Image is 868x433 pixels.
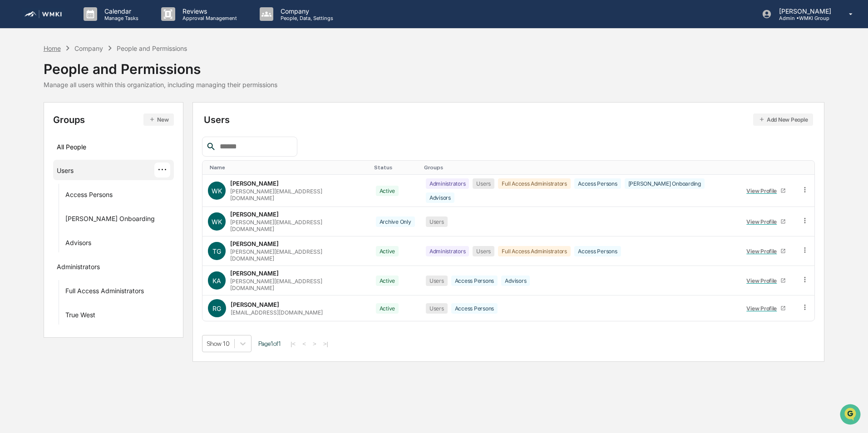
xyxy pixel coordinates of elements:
div: Users [204,113,814,126]
div: Access Persons [65,191,113,202]
div: Full Access Administrators [65,287,144,298]
div: Access Persons [574,178,621,189]
div: View Profile [746,277,780,284]
div: Advisors [426,192,454,203]
div: [EMAIL_ADDRESS][DOMAIN_NAME] [231,309,323,316]
p: How can we help? [9,19,165,34]
div: Active [376,246,399,256]
div: Manage all users within this organization, including managing their permissions [44,81,277,89]
div: [PERSON_NAME] [230,270,279,277]
span: Data Lookup [18,132,57,141]
span: Pylon [90,154,110,161]
div: Users [57,167,74,177]
div: Advisors [65,239,91,250]
div: 🗄️ [66,115,73,123]
div: Groups [53,113,174,126]
a: Powered byPylon [64,153,110,161]
div: View Profile [746,305,780,312]
div: [PERSON_NAME] Onboarding [625,178,705,189]
div: [PERSON_NAME][EMAIL_ADDRESS][DOMAIN_NAME] [230,248,365,262]
div: [PERSON_NAME] [230,240,279,247]
span: KA [212,277,221,285]
div: All People [57,139,171,154]
div: Administrators [426,178,469,189]
div: Toggle SortBy [424,164,734,171]
button: Start new chat [154,72,165,83]
div: Users [426,216,448,227]
div: [PERSON_NAME][EMAIL_ADDRESS][DOMAIN_NAME] [230,188,365,202]
button: New [143,113,174,126]
button: > [310,340,319,348]
div: [PERSON_NAME] Onboarding [65,215,155,226]
div: Advisors [501,276,530,286]
div: We're available if you need us! [31,79,115,86]
div: ··· [154,162,170,177]
div: View Profile [746,218,780,225]
div: People and Permissions [44,54,277,77]
div: True West [65,311,95,322]
iframe: Open customer support [839,403,863,428]
div: Toggle SortBy [374,164,417,171]
div: Administrators [426,246,469,256]
div: [PERSON_NAME][EMAIL_ADDRESS][DOMAIN_NAME] [230,278,365,291]
div: [PERSON_NAME] [230,180,279,187]
a: View Profile [743,184,790,198]
div: [PERSON_NAME] [230,211,279,218]
p: Admin • WMKI Group [772,15,836,21]
div: Toggle SortBy [210,164,367,171]
div: Access Persons [574,246,621,256]
div: Users [473,246,494,256]
div: View Profile [746,248,780,255]
div: Users [426,276,448,286]
div: Users [426,303,448,314]
div: 🖐️ [9,115,16,123]
div: Active [376,186,399,196]
a: 🗄️Attestations [62,111,116,127]
a: View Profile [743,301,790,315]
div: [PERSON_NAME] [231,301,279,308]
div: Access Persons [451,276,498,286]
div: Start new chat [31,69,149,79]
p: [PERSON_NAME] [772,7,836,15]
div: Home [44,44,61,52]
button: |< [288,340,298,348]
span: Page 1 of 1 [258,340,281,347]
span: Attestations [75,114,113,123]
a: View Profile [743,215,790,229]
span: RG [212,305,221,312]
div: Active [376,276,399,286]
a: View Profile [743,244,790,258]
button: < [300,340,309,348]
span: Preclearance [18,114,59,123]
button: >| [321,340,331,348]
p: Approval Management [175,15,242,21]
button: Add New People [753,113,814,126]
div: Archive Only [376,216,415,227]
a: 🖐️Preclearance [5,111,62,127]
div: Access Persons [451,303,498,314]
span: WK [212,187,222,195]
div: Toggle SortBy [741,164,792,171]
p: Company [273,7,338,15]
div: Administrators [57,263,100,274]
span: TG [212,247,221,255]
img: 1746055101610-c473b297-6a78-478c-a979-82029cc54cd1 [9,69,25,86]
span: WK [212,218,222,226]
div: People and Permissions [117,44,187,52]
div: Full Access Administrators [498,178,571,189]
div: [PERSON_NAME][EMAIL_ADDRESS][DOMAIN_NAME] [230,219,365,232]
div: Full Access Administrators [498,246,571,256]
div: View Profile [746,187,780,194]
p: Manage Tasks [97,15,143,21]
p: Reviews [175,7,242,15]
a: 🔎Data Lookup [5,128,61,144]
div: Company [74,44,103,52]
p: People, Data, Settings [273,15,338,21]
div: Active [376,303,399,314]
p: Calendar [97,7,143,15]
div: Toggle SortBy [803,164,811,171]
a: View Profile [743,274,790,288]
div: 🔎 [9,133,16,140]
